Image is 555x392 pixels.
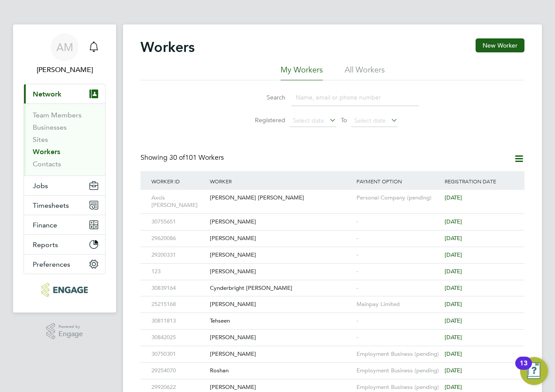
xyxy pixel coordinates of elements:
[41,283,88,297] img: axcis-logo-retina.png
[445,251,462,258] span: [DATE]
[445,194,462,201] span: [DATE]
[24,283,106,297] a: Go to home page
[169,153,185,162] span: 30 of
[149,296,208,313] div: 25215168
[445,334,462,341] span: [DATE]
[149,189,516,197] a: Axcis [PERSON_NAME][PERSON_NAME] [PERSON_NAME]Personal Company (pending)[DATE]
[140,153,226,162] div: Showing
[149,213,516,221] a: 30755651[PERSON_NAME]-[DATE]
[24,235,105,254] button: Reports
[149,230,516,237] a: 29620086[PERSON_NAME]-[DATE]
[354,190,442,206] div: Personal Company (pending)
[345,65,385,80] li: All Workers
[24,33,106,75] a: AM[PERSON_NAME]
[33,221,57,229] span: Finance
[291,89,419,106] input: Name, email or phone number
[354,313,442,329] div: -
[445,268,462,275] span: [DATE]
[33,201,69,210] span: Timesheets
[33,111,82,119] a: Team Members
[33,135,48,144] a: Sites
[149,346,208,362] div: 30750301
[149,313,208,329] div: 30811813
[149,362,516,370] a: 29254070RoshanEmployment Business (pending)[DATE]
[140,38,195,56] h2: Workers
[149,264,208,280] div: 123
[445,367,462,374] span: [DATE]
[56,41,73,53] span: AM
[445,218,462,225] span: [DATE]
[149,190,208,213] div: Axcis [PERSON_NAME]
[149,346,516,353] a: 30750301[PERSON_NAME]Employment Business (pending)[DATE]
[33,182,48,190] span: Jobs
[208,346,354,362] div: [PERSON_NAME]
[520,357,548,385] button: Open Resource Center, 13 new notifications
[24,103,105,175] div: Network
[33,260,70,268] span: Preferences
[208,330,354,346] div: [PERSON_NAME]
[208,363,354,379] div: Roshan
[149,296,516,303] a: 25215168[PERSON_NAME]Mainpay Limited[DATE]
[24,65,106,75] span: Andrew Murphy
[24,84,105,103] button: Network
[354,363,442,379] div: Employment Business (pending)
[149,280,516,287] a: 30839164Cynderbright [PERSON_NAME]-[DATE]
[354,247,442,263] div: -
[208,313,354,329] div: Tehseen
[208,296,354,313] div: [PERSON_NAME]
[58,330,83,338] span: Engage
[445,317,462,324] span: [DATE]
[354,171,442,191] div: Payment Option
[33,241,58,249] span: Reports
[24,196,105,215] button: Timesheets
[24,215,105,234] button: Finance
[208,190,354,206] div: [PERSON_NAME] [PERSON_NAME]
[33,123,67,131] a: Businesses
[208,230,354,247] div: [PERSON_NAME]
[354,280,442,296] div: -
[33,90,62,98] span: Network
[354,296,442,313] div: Mainpay Limited
[354,264,442,280] div: -
[338,114,349,126] span: To
[445,383,462,391] span: [DATE]
[445,234,462,242] span: [DATE]
[354,117,386,124] span: Select date
[149,329,516,337] a: 30842025[PERSON_NAME]-[DATE]
[208,247,354,263] div: [PERSON_NAME]
[46,323,83,340] a: Powered byEngage
[354,214,442,230] div: -
[281,65,323,80] li: My Workers
[149,379,516,386] a: 29920622[PERSON_NAME]Employment Business (pending)[DATE]
[445,284,462,292] span: [DATE]
[208,264,354,280] div: [PERSON_NAME]
[354,346,442,362] div: Employment Business (pending)
[208,171,354,191] div: Worker
[520,363,528,375] div: 13
[149,280,208,296] div: 30839164
[246,116,285,124] label: Registered
[149,363,208,379] div: 29254070
[246,93,285,101] label: Search
[169,153,224,162] span: 101 Workers
[149,313,516,320] a: 30811813Tehseen-[DATE]
[13,24,116,313] nav: Main navigation
[149,247,208,263] div: 29200331
[149,230,208,247] div: 29620086
[476,38,524,52] button: New Worker
[149,330,208,346] div: 30842025
[149,214,208,230] div: 30755651
[445,300,462,308] span: [DATE]
[24,254,105,274] button: Preferences
[33,160,61,168] a: Contacts
[354,230,442,247] div: -
[354,330,442,346] div: -
[445,350,462,358] span: [DATE]
[58,323,83,330] span: Powered by
[208,214,354,230] div: [PERSON_NAME]
[293,117,324,124] span: Select date
[208,280,354,296] div: Cynderbright [PERSON_NAME]
[442,171,516,191] div: Registration Date
[149,247,516,254] a: 29200331[PERSON_NAME]-[DATE]
[149,171,208,191] div: Worker ID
